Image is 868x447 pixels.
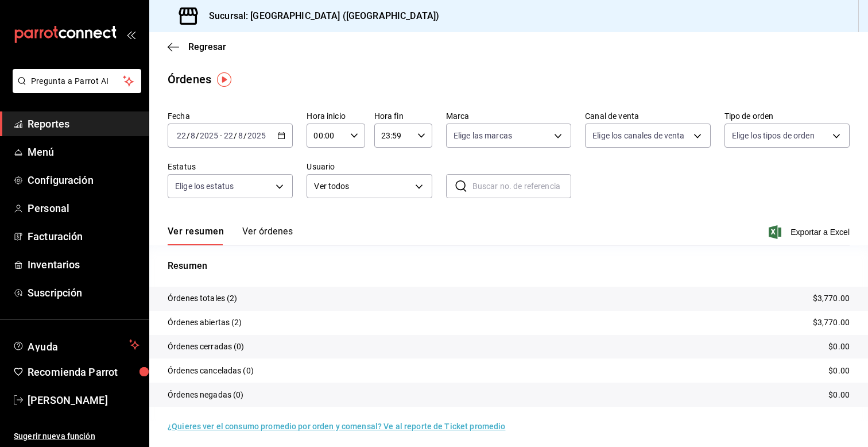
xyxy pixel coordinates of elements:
[242,226,293,245] button: Ver órdenes
[234,131,237,140] span: /
[472,175,571,198] input: Buscar no. de referencia
[238,131,243,140] input: --
[199,131,219,140] input: ----
[28,364,139,380] span: Recomienda Parrot
[168,341,245,353] p: Órdenes cerradas (0)
[13,69,141,93] button: Pregunta a Parrot AI
[813,317,850,329] p: $3,770.00
[168,365,254,377] p: Órdenes canceladas (0)
[168,422,505,431] a: ¿Quieres ver el consumo promedio por orden y comensal? Ve al reporte de Ticket promedio
[168,112,293,120] label: Fecha
[28,144,139,160] span: Menú
[168,292,238,305] p: Órdenes totales (2)
[28,392,139,408] span: [PERSON_NAME]
[828,389,850,401] p: $0.00
[28,116,139,132] span: Reportes
[168,317,242,329] p: Órdenes abiertas (2)
[200,9,439,23] h3: Sucursal: [GEOGRAPHIC_DATA] ([GEOGRAPHIC_DATA])
[14,430,139,442] span: Sugerir nueva función
[176,131,187,140] input: --
[314,180,410,192] span: Ver todos
[175,180,234,192] span: Elige los estatus
[188,41,226,52] span: Regresar
[28,229,139,244] span: Facturación
[771,225,850,239] button: Exportar a Excel
[724,112,850,120] label: Tipo de orden
[168,389,244,401] p: Órdenes negadas (0)
[307,112,365,120] label: Hora inicio
[28,172,139,188] span: Configuración
[168,226,293,245] div: navigation tabs
[828,365,850,377] p: $0.00
[28,257,139,272] span: Inventarios
[28,201,139,216] span: Personal
[168,71,211,88] div: Órdenes
[168,259,850,273] p: Resumen
[196,131,199,140] span: /
[168,41,226,52] button: Regresar
[31,75,123,87] span: Pregunta a Parrot AI
[168,163,293,171] label: Estatus
[247,131,266,140] input: ----
[592,130,684,141] span: Elige los canales de venta
[454,130,512,141] span: Elige las marcas
[187,131,190,140] span: /
[446,112,571,120] label: Marca
[190,131,196,140] input: --
[307,163,432,171] label: Usuario
[220,131,222,140] span: -
[732,130,815,141] span: Elige los tipos de orden
[828,341,850,353] p: $0.00
[813,292,850,305] p: $3,770.00
[217,72,231,87] img: Tooltip marker
[585,112,710,120] label: Canal de venta
[223,131,234,140] input: --
[28,285,139,300] span: Suscripción
[374,112,432,120] label: Hora fin
[168,226,224,245] button: Ver resumen
[243,131,247,140] span: /
[28,338,125,352] span: Ayuda
[8,83,141,95] a: Pregunta a Parrot AI
[126,30,135,39] button: open_drawer_menu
